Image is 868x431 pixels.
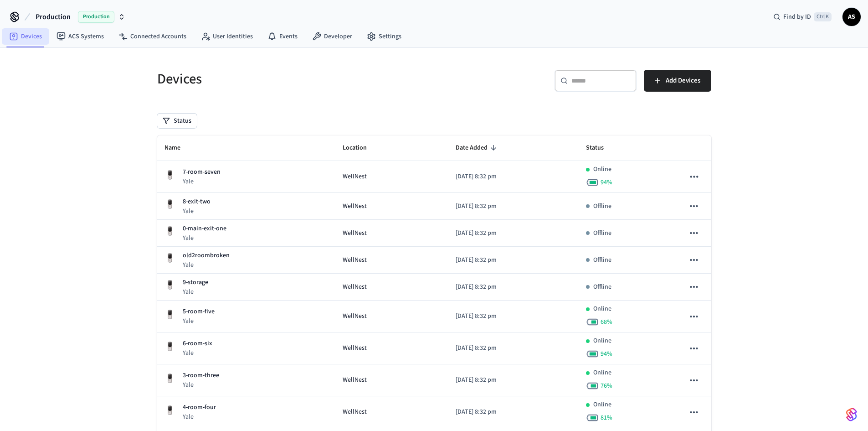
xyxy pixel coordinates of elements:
[343,172,367,182] span: WellNest
[593,165,611,174] p: Online
[183,412,216,421] p: Yale
[593,202,611,211] p: Offline
[601,413,612,422] span: 81 %
[456,141,499,155] span: Date Added
[183,307,215,317] p: 5-room-five
[183,278,208,287] p: 9-storage
[814,12,832,21] span: Ctrl K
[601,349,612,358] span: 94 %
[183,348,212,358] p: Yale
[111,28,194,45] a: Connected Accounts
[183,224,226,234] p: 0-main-exit-one
[305,28,360,45] a: Developer
[456,312,571,321] p: [DATE] 8:32 pm
[843,9,860,25] span: AS
[164,141,192,155] span: Name
[360,28,409,45] a: Settings
[164,309,175,320] img: Yale Assure Touchscreen Wifi Smart Lock, Satin Nickel, Front
[164,170,175,181] img: Yale Assure Touchscreen Wifi Smart Lock, Satin Nickel, Front
[157,70,429,88] h5: Devices
[183,197,211,207] p: 8-exit-two
[456,407,571,417] p: [DATE] 8:32 pm
[842,8,861,26] button: AS
[343,141,379,155] span: Location
[36,11,71,22] span: Production
[183,251,230,260] p: old2roombroken
[164,253,175,264] img: Yale Assure Touchscreen Wifi Smart Lock, Satin Nickel, Front
[783,12,811,21] span: Find by ID
[183,234,226,243] p: Yale
[183,177,221,186] p: Yale
[456,375,571,385] p: [DATE] 8:32 pm
[164,280,175,291] img: Yale Assure Touchscreen Wifi Smart Lock, Satin Nickel, Front
[49,28,111,45] a: ACS Systems
[164,226,175,237] img: Yale Assure Touchscreen Wifi Smart Lock, Satin Nickel, Front
[164,199,175,210] img: Yale Assure Touchscreen Wifi Smart Lock, Satin Nickel, Front
[593,336,611,346] p: Online
[593,400,611,410] p: Online
[456,228,571,238] p: [DATE] 8:32 pm
[183,339,212,348] p: 6-room-six
[593,368,611,378] p: Online
[183,167,221,177] p: 7-room-seven
[78,11,114,23] span: Production
[183,317,215,326] p: Yale
[194,28,260,45] a: User Identities
[593,255,611,265] p: Offline
[157,114,197,128] button: Status
[601,178,612,187] span: 94 %
[343,202,367,211] span: WellNest
[183,260,230,270] p: Yale
[343,375,367,385] span: WellNest
[593,282,611,292] p: Offline
[766,9,839,25] div: Find by IDCtrl K
[456,343,571,353] p: [DATE] 8:32 pm
[644,70,711,92] button: Add Devices
[183,371,219,380] p: 3-room-three
[456,255,571,265] p: [DATE] 8:32 pm
[593,228,611,238] p: Offline
[183,207,211,216] p: Yale
[164,373,175,384] img: Yale Assure Touchscreen Wifi Smart Lock, Satin Nickel, Front
[164,405,175,416] img: Yale Assure Touchscreen Wifi Smart Lock, Satin Nickel, Front
[2,28,49,45] a: Devices
[846,407,857,422] img: SeamLogoGradient.69752ec5.svg
[601,381,612,390] span: 76 %
[456,172,571,182] p: [DATE] 8:32 pm
[343,255,367,265] span: WellNest
[666,75,700,87] span: Add Devices
[343,282,367,292] span: WellNest
[456,282,571,292] p: [DATE] 8:32 pm
[593,304,611,314] p: Online
[343,312,367,321] span: WellNest
[343,343,367,353] span: WellNest
[601,317,612,327] span: 68 %
[183,380,219,389] p: Yale
[586,141,616,155] span: Status
[343,407,367,417] span: WellNest
[260,28,305,45] a: Events
[164,341,175,352] img: Yale Assure Touchscreen Wifi Smart Lock, Satin Nickel, Front
[456,202,571,211] p: [DATE] 8:32 pm
[183,403,216,412] p: 4-room-four
[343,228,367,238] span: WellNest
[183,287,208,296] p: Yale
